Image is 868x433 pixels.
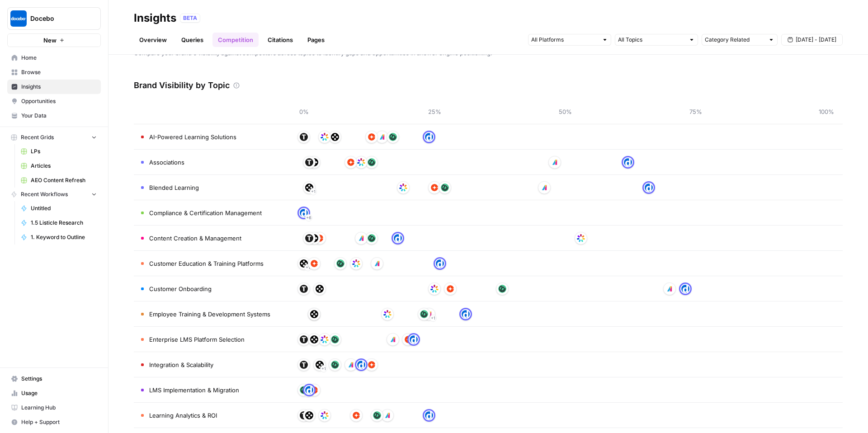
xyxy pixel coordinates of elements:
[7,188,101,201] button: Recent Workflows
[430,285,439,293] img: n26h4xhumhk0f98iv783qi5bngjc
[425,133,433,141] img: y40elq8w6bmqlakrd2chaqr5nb67
[817,107,835,116] span: 100%
[645,184,653,192] img: y40elq8w6bmqlakrd2chaqr5nb67
[17,201,101,216] a: Untitled
[425,411,433,419] img: y40elq8w6bmqlakrd2chaqr5nb67
[31,233,97,241] span: 1. Keyword to Outline
[300,285,308,293] img: q9xrzudb4wdnybizsj2nx3owbae3
[383,310,392,318] img: n26h4xhumhk0f98iv783qi5bngjc
[316,361,324,369] img: oanhru7ckoxtu9rcd17f6ccr88w8
[705,35,764,44] input: Category Related
[31,176,97,184] span: AEO Content Refresh
[31,204,97,212] span: Untitled
[149,386,239,395] span: LMS Implementation & Migration
[300,209,308,217] img: y40elq8w6bmqlakrd2chaqr5nb67
[305,234,313,242] img: q9xrzudb4wdnybizsj2nx3owbae3
[176,33,209,47] a: Queries
[21,112,97,120] span: Your Data
[368,361,376,369] img: jub10sm6lxikjuyt1qier0v497wc
[410,335,418,344] img: y40elq8w6bmqlakrd2chaqr5nb67
[310,259,318,268] img: jub10sm6lxikjuyt1qier0v497wc
[425,107,443,116] span: 25%
[149,234,241,243] span: Content Creation & Management
[149,310,270,319] span: Employee Training & Development Systems
[21,97,97,105] span: Opportunities
[149,411,217,420] span: Learning Analytics & ROI
[149,158,184,167] span: Associations
[305,411,313,419] img: oanhru7ckoxtu9rcd17f6ccr88w8
[665,285,674,293] img: l0y3vovvwubg6xqdqer6mzwyy0p7
[389,133,397,141] img: j79v2xjtu0h4uum7v9n3uqcm9m8r
[7,65,101,80] a: Browse
[331,361,339,369] img: j79v2xjtu0h4uum7v9n3uqcm9m8r
[357,361,365,369] img: y40elq8w6bmqlakrd2chaqr5nb67
[316,234,324,242] img: jub10sm6lxikjuyt1qier0v497wc
[352,259,360,268] img: n26h4xhumhk0f98iv783qi5bngjc
[7,94,101,108] a: Opportunities
[21,68,97,76] span: Browse
[7,386,101,400] a: Usage
[302,33,330,47] a: Pages
[17,144,101,159] a: LPs
[321,335,329,344] img: n26h4xhumhk0f98iv783qi5bngjc
[21,375,97,383] span: Settings
[311,187,316,196] span: + 1
[310,386,318,394] img: jub10sm6lxikjuyt1qier0v497wc
[17,216,101,230] a: 1.5 Listicle Research
[446,285,454,293] img: jub10sm6lxikjuyt1qier0v497wc
[31,219,97,227] span: 1.5 Listicle Research
[306,213,311,222] span: + 6
[357,234,365,242] img: l0y3vovvwubg6xqdqer6mzwyy0p7
[305,158,313,166] img: q9xrzudb4wdnybizsj2nx3owbae3
[21,404,97,412] span: Learning Hub
[149,335,245,344] span: Enterprise LMS Platform Selection
[681,285,689,293] img: y40elq8w6bmqlakrd2chaqr5nb67
[310,335,318,344] img: oanhru7ckoxtu9rcd17f6ccr88w8
[21,418,97,426] span: Help + Support
[404,335,412,344] img: jub10sm6lxikjuyt1qier0v497wc
[300,386,308,394] img: j79v2xjtu0h4uum7v9n3uqcm9m8r
[462,310,470,318] img: y40elq8w6bmqlakrd2chaqr5nb67
[378,133,386,141] img: l0y3vovvwubg6xqdqer6mzwyy0p7
[436,259,444,268] img: y40elq8w6bmqlakrd2chaqr5nb67
[30,14,85,23] span: Docebo
[430,184,439,192] img: jub10sm6lxikjuyt1qier0v497wc
[17,230,101,245] a: 1. Keyword to Outline
[134,33,172,47] a: Overview
[357,158,365,166] img: n26h4xhumhk0f98iv783qi5bngjc
[373,259,381,268] img: l0y3vovvwubg6xqdqer6mzwyy0p7
[425,310,433,318] img: l0y3vovvwubg6xqdqer6mzwyy0p7
[310,310,318,318] img: oanhru7ckoxtu9rcd17f6ccr88w8
[796,36,836,44] span: [DATE] - [DATE]
[321,364,326,373] span: + 1
[781,34,843,46] button: [DATE] - [DATE]
[321,411,329,419] img: n26h4xhumhk0f98iv783qi5bngjc
[31,162,97,170] span: Articles
[21,190,68,198] span: Recent Workflows
[7,51,101,65] a: Home
[399,184,407,192] img: n26h4xhumhk0f98iv783qi5bngjc
[17,159,101,173] a: Articles
[347,361,355,369] img: l0y3vovvwubg6xqdqer6mzwyy0p7
[618,35,685,44] input: All Topics
[310,234,318,242] img: oanhru7ckoxtu9rcd17f6ccr88w8
[149,132,236,141] span: AI-Powered Learning Solutions
[551,158,559,166] img: l0y3vovvwubg6xqdqer6mzwyy0p7
[31,147,97,155] span: LPs
[134,11,176,25] div: Insights
[21,389,97,397] span: Usage
[383,411,392,419] img: l0y3vovvwubg6xqdqer6mzwyy0p7
[149,360,213,369] span: Integration & Scalability
[352,411,360,419] img: jub10sm6lxikjuyt1qier0v497wc
[134,79,230,92] h3: Brand Visibility by Topic
[212,33,259,47] a: Competition
[347,158,355,166] img: jub10sm6lxikjuyt1qier0v497wc
[624,158,632,166] img: y40elq8w6bmqlakrd2chaqr5nb67
[431,314,435,323] span: + 1
[305,386,313,394] img: y40elq8w6bmqlakrd2chaqr5nb67
[310,158,318,166] img: oanhru7ckoxtu9rcd17f6ccr88w8
[149,183,199,192] span: Blended Learning
[306,263,310,272] span: + 1
[394,234,402,242] img: y40elq8w6bmqlakrd2chaqr5nb67
[531,35,598,44] input: All Platforms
